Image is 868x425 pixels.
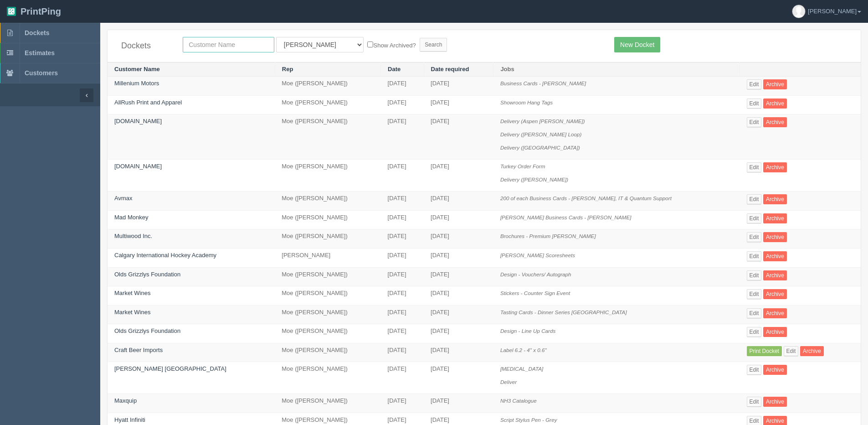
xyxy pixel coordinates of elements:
[763,232,787,242] a: Archive
[424,229,493,249] td: [DATE]
[114,195,133,202] a: Avmax
[114,99,182,106] a: AllRush Print and Apparel
[500,145,580,150] i: Delivery ([GEOGRAPHIC_DATA])
[381,229,424,249] td: [DATE]
[424,267,493,286] td: [DATE]
[114,233,152,239] a: Multiwood Inc.
[381,394,424,413] td: [DATE]
[747,327,762,337] a: Edit
[183,37,274,52] input: Customer Name
[275,324,380,343] td: Moe ([PERSON_NAME])
[275,114,380,160] td: Moe ([PERSON_NAME])
[747,289,762,299] a: Edit
[381,248,424,267] td: [DATE]
[381,160,424,192] td: [DATE]
[500,99,553,105] i: Showroom Hang Tags
[800,346,824,356] a: Archive
[493,62,740,77] th: Jobs
[275,229,380,249] td: Moe ([PERSON_NAME])
[500,271,571,277] i: Design - Vouchers/ Autograph
[114,66,160,73] a: Customer Name
[114,118,162,124] a: [DOMAIN_NAME]
[747,79,762,89] a: Edit
[275,210,380,229] td: Moe ([PERSON_NAME])
[275,77,380,96] td: Moe ([PERSON_NAME])
[763,365,787,375] a: Archive
[763,251,787,261] a: Archive
[275,267,380,286] td: Moe ([PERSON_NAME])
[747,162,762,172] a: Edit
[424,192,493,211] td: [DATE]
[275,248,380,267] td: [PERSON_NAME]
[763,397,787,407] a: Archive
[114,416,145,423] a: Hyatt Infiniti
[500,118,585,124] i: Delivery (Aspen [PERSON_NAME])
[114,80,159,87] a: Millenium Motors
[747,232,762,242] a: Edit
[500,309,627,315] i: Tasting Cards - Dinner Series [GEOGRAPHIC_DATA]
[763,98,787,109] a: Archive
[381,210,424,229] td: [DATE]
[500,80,586,86] i: Business Cards - [PERSON_NAME]
[747,194,762,204] a: Edit
[500,233,596,239] i: Brochures - Premium [PERSON_NAME]
[500,379,517,385] i: Deliver
[275,192,380,211] td: Moe ([PERSON_NAME])
[763,213,787,223] a: Archive
[114,397,137,404] a: Maxquip
[114,309,150,316] a: Market Wines
[275,286,380,306] td: Moe ([PERSON_NAME])
[763,79,787,89] a: Archive
[763,162,787,172] a: Archive
[792,5,805,18] img: avatar_default-7531ab5dedf162e01f1e0bb0964e6a185e93c5c22dfe317fb01d7f8cd2b1632c.jpg
[114,327,180,334] a: Olds Grizzlys Foundation
[381,362,424,394] td: [DATE]
[424,77,493,96] td: [DATE]
[275,305,380,324] td: Moe ([PERSON_NAME])
[381,343,424,362] td: [DATE]
[424,95,493,114] td: [DATE]
[114,252,216,259] a: Calgary International Hockey Academy
[747,270,762,280] a: Edit
[747,308,762,318] a: Edit
[25,69,58,77] span: Customers
[420,38,447,52] input: Search
[763,194,787,204] a: Archive
[424,114,493,160] td: [DATE]
[500,131,582,137] i: Delivery ([PERSON_NAME] Loop)
[282,66,293,73] a: Rep
[424,394,493,413] td: [DATE]
[114,290,150,296] a: Market Wines
[747,98,762,109] a: Edit
[114,214,148,221] a: Mad Monkey
[763,308,787,318] a: Archive
[500,366,543,372] i: [MEDICAL_DATA]
[500,328,555,334] i: Design - Line Up Cards
[747,346,782,356] a: Print Docket
[424,286,493,306] td: [DATE]
[275,362,380,394] td: Moe ([PERSON_NAME])
[381,192,424,211] td: [DATE]
[763,117,787,127] a: Archive
[367,40,416,50] label: Show Archived?
[500,290,570,296] i: Stickers - Counter Sign Event
[381,267,424,286] td: [DATE]
[121,41,169,51] h4: Dockets
[763,270,787,280] a: Archive
[367,41,373,47] input: Show Archived?
[381,305,424,324] td: [DATE]
[114,365,226,372] a: [PERSON_NAME] [GEOGRAPHIC_DATA]
[424,305,493,324] td: [DATE]
[114,271,180,278] a: Olds Grizzlys Foundation
[381,77,424,96] td: [DATE]
[424,160,493,192] td: [DATE]
[381,324,424,343] td: [DATE]
[424,248,493,267] td: [DATE]
[747,397,762,407] a: Edit
[747,365,762,375] a: Edit
[500,195,672,201] i: 200 of each Business Cards - [PERSON_NAME], IT & Quantum Support
[747,251,762,261] a: Edit
[424,362,493,394] td: [DATE]
[381,114,424,160] td: [DATE]
[500,163,545,169] i: Turkey Order Form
